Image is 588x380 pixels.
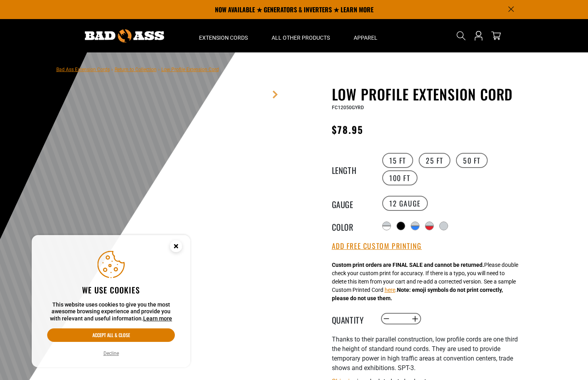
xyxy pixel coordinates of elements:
div: Please double check your custom print for accuracy. If there is a typo, you will need to delete t... [332,261,518,303]
legend: Color [332,221,372,231]
span: FC12050GYRD [332,105,364,110]
aside: Cookie Consent [32,235,190,368]
label: 25 FT [419,153,450,168]
legend: Length [332,164,372,174]
label: Quantity [332,314,372,324]
strong: Note: emoji symbols do not print correctly, please do not use them. [332,287,503,301]
summary: Extension Cords [187,19,260,52]
span: Low Profile Extension Cord [161,67,219,72]
summary: Apparel [342,19,389,52]
img: Bad Ass Extension Cords [85,29,164,42]
span: › [158,67,160,72]
a: Next [271,91,279,98]
label: 50 FT [456,153,488,168]
strong: Custom print orders are FINAL SALE and cannot be returned. [332,262,484,268]
button: Accept all & close [47,328,175,342]
label: 100 FT [382,170,418,185]
summary: All Other Products [260,19,342,52]
p: Thanks to their parallel construction, low profile cords are one third the height of standard rou... [332,335,526,373]
label: 12 Gauge [382,196,428,211]
button: here [385,286,395,294]
button: Add Free Custom Printing [332,242,422,251]
p: This website uses cookies to give you the most awesome browsing experience and provide you with r... [47,301,175,322]
legend: Gauge [332,198,372,208]
label: 15 FT [382,153,413,168]
h1: Low Profile Extension Cord [332,86,526,102]
h2: We use cookies [47,285,175,295]
button: Decline [101,349,121,357]
span: Extension Cords [199,34,248,41]
nav: breadcrumbs [56,64,219,74]
a: Learn more [143,315,172,322]
span: Apparel [354,34,377,41]
span: All Other Products [272,34,330,41]
a: Return to Collection [115,67,157,72]
a: Bad Ass Extension Cords [56,67,110,72]
summary: Search [455,29,467,42]
span: $78.95 [332,122,363,137]
span: › [111,67,113,72]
